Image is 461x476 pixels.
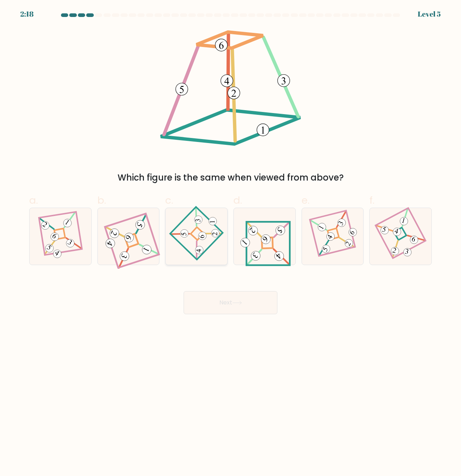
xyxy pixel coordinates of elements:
[97,193,106,207] span: b.
[20,9,34,20] div: 2:18
[418,9,441,20] div: Level 5
[29,193,38,207] span: a.
[233,193,242,207] span: d.
[184,291,277,314] button: Next
[165,193,173,207] span: c.
[369,193,374,207] span: f.
[34,171,427,184] div: Which figure is the same when viewed from above?
[302,193,309,207] span: e.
